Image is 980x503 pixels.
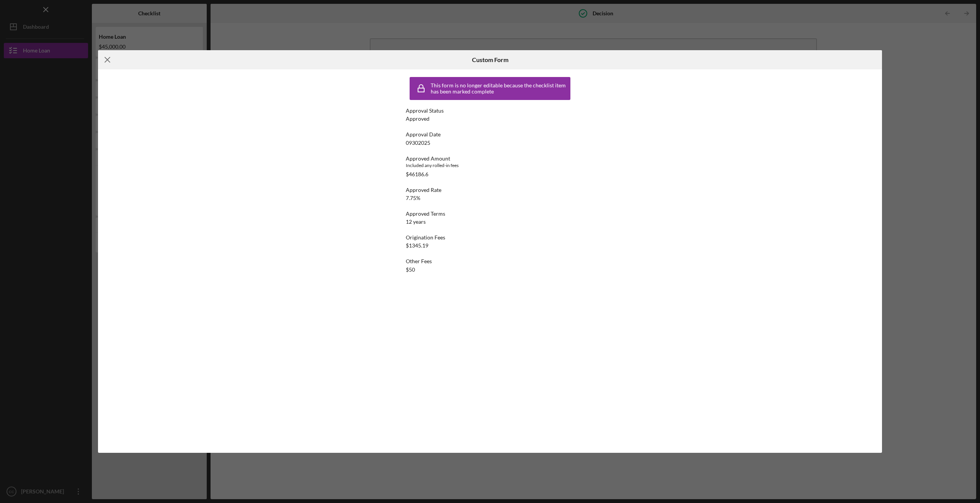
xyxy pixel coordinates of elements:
div: $50 [406,267,415,273]
div: Approval Date [406,131,574,138]
div: $1345.19 [406,242,428,249]
div: 7.75% [406,195,420,201]
div: Included any rolled-in fees [406,162,574,169]
div: 12 years [406,219,426,225]
div: Other Fees [406,258,574,264]
div: Approved [406,116,430,122]
div: Approval Status [406,108,574,114]
h6: Custom Form [472,56,508,63]
div: Approved Amount [406,156,574,162]
div: Origination Fees [406,234,574,241]
div: Approved Rate [406,187,574,193]
div: $46186.6 [406,171,428,177]
div: This form is no longer editable because the checklist item has been marked complete [431,82,568,95]
div: 09302025 [406,140,430,146]
div: Approved Terms [406,211,574,217]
